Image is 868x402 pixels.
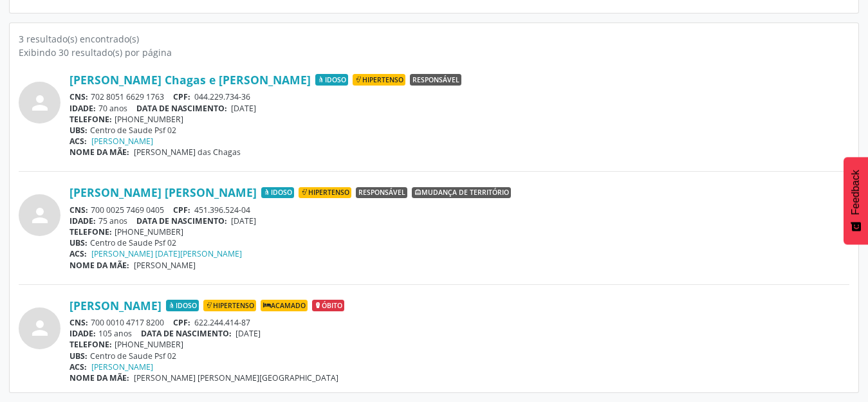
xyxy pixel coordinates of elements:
span: Hipertenso [203,300,256,311]
span: Idoso [315,74,348,86]
span: TELEFONE: [69,339,112,350]
i: person [28,316,51,340]
i: person [28,91,51,114]
span: ACS: [69,248,87,259]
div: 105 anos [69,328,849,339]
div: Exibindo 30 resultado(s) por página [19,46,849,59]
div: Centro de Saude Psf 02 [69,237,849,248]
div: 75 anos [69,215,849,226]
div: [PHONE_NUMBER] [69,339,849,350]
span: 622.244.414-87 [194,317,250,328]
span: DATA DE NASCIMENTO: [136,103,227,114]
span: NOME DA MÃE: [69,372,129,383]
div: Centro de Saude Psf 02 [69,125,849,136]
div: 3 resultado(s) encontrado(s) [19,32,849,46]
span: Mudança de território [412,187,511,199]
span: IDADE: [69,215,96,226]
span: TELEFONE: [69,114,112,125]
div: 70 anos [69,103,849,114]
div: [PHONE_NUMBER] [69,114,849,125]
span: NOME DA MÃE: [69,260,129,271]
span: UBS: [69,351,88,361]
span: Responsável [356,187,407,199]
div: 700 0025 7469 0405 [69,205,849,215]
div: [PHONE_NUMBER] [69,226,849,237]
span: TELEFONE: [69,226,112,237]
span: CNS: [69,91,88,102]
span: CNS: [69,205,88,215]
span: [DATE] [231,103,256,114]
span: ACS: [69,136,87,147]
span: Feedback [850,170,862,215]
span: [PERSON_NAME] [PERSON_NAME][GEOGRAPHIC_DATA] [134,372,338,383]
span: Responsável [410,74,461,86]
span: CPF: [173,317,190,328]
a: [PERSON_NAME] [69,298,162,313]
span: Idoso [261,187,294,199]
a: [PERSON_NAME] [PERSON_NAME] [69,185,257,199]
span: CPF: [173,91,190,102]
span: UBS: [69,125,88,136]
div: Centro de Saude Psf 02 [69,351,849,361]
span: Acamado [261,300,308,311]
span: DATA DE NASCIMENTO: [136,215,227,226]
span: 451.396.524-04 [194,205,250,215]
span: CNS: [69,317,88,328]
span: Hipertenso [299,187,351,199]
span: [DATE] [235,328,261,339]
i: person [28,204,51,227]
span: [DATE] [231,215,256,226]
span: NOME DA MÃE: [69,147,129,158]
div: 702 8051 6629 1763 [69,91,849,102]
button: Feedback - Mostrar pesquisa [844,157,868,244]
span: 044.229.734-36 [194,91,250,102]
span: Hipertenso [353,74,405,86]
span: Óbito [312,300,344,311]
span: Idoso [166,300,199,311]
span: UBS: [69,237,88,248]
span: CPF: [173,205,190,215]
span: [PERSON_NAME] [134,260,196,271]
a: [PERSON_NAME] Chagas e [PERSON_NAME] [69,73,311,87]
span: IDADE: [69,103,96,114]
div: 700 0010 4717 8200 [69,317,849,328]
a: [PERSON_NAME] [91,136,153,147]
span: DATA DE NASCIMENTO: [141,328,232,339]
span: [PERSON_NAME] das Chagas [134,147,241,158]
a: [PERSON_NAME] [DATE][PERSON_NAME] [91,248,242,259]
span: ACS: [69,361,87,372]
span: IDADE: [69,328,96,339]
a: [PERSON_NAME] [91,361,153,372]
